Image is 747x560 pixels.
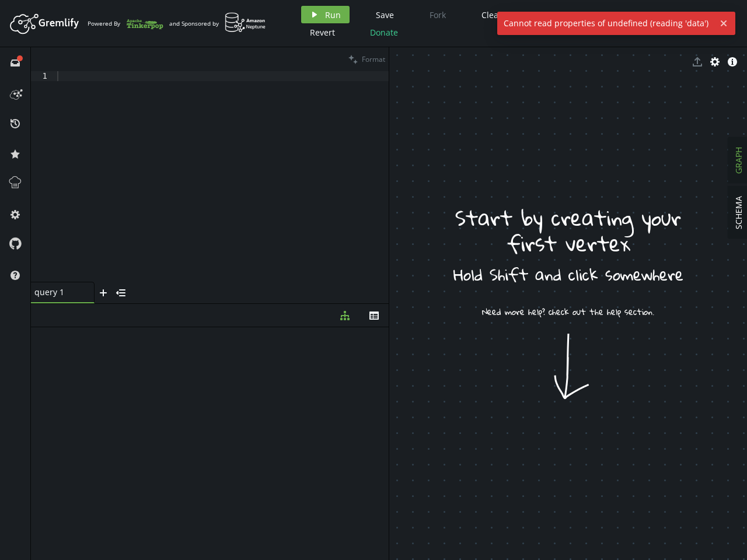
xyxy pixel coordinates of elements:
button: Run [301,6,350,23]
button: Sign In [706,6,738,41]
button: Donate [361,23,407,41]
span: Revert [310,27,335,38]
div: Powered By [88,13,163,34]
span: Format [362,54,385,64]
span: Run [325,9,341,20]
img: AWS Neptune [225,12,266,33]
button: Format [345,47,389,71]
span: Fork [430,9,446,20]
span: GRAPH [733,147,744,174]
span: Save [376,9,394,20]
span: SCHEMA [733,196,744,229]
span: Cannot read properties of undefined (reading 'data') [497,12,715,35]
button: Fork [420,6,455,23]
span: Donate [370,27,398,38]
div: and Sponsored by [169,12,266,34]
span: query 1 [34,287,81,297]
span: Clear [481,9,502,20]
button: Revert [301,23,344,41]
div: 1 [31,71,55,81]
button: Clear [473,6,511,23]
button: Save [367,6,403,23]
